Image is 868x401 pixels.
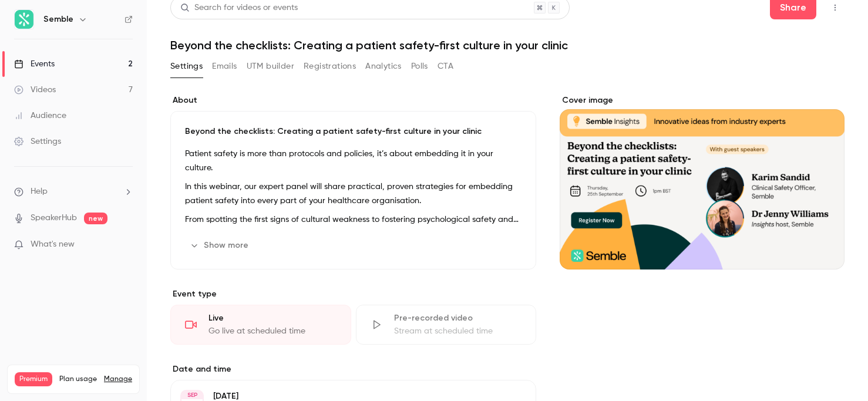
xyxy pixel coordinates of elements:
div: Search for videos or events [180,2,298,14]
div: SEP [181,391,203,399]
button: Show more [185,236,255,255]
div: Settings [14,136,61,147]
div: Pre-recorded video [394,312,522,324]
button: UTM builder [247,57,294,76]
button: Polls [411,57,428,76]
button: Settings [170,57,203,76]
button: CTA [438,57,453,76]
p: From spotting the first signs of cultural weakness to fostering psychological safety and turning ... [185,213,522,227]
div: Pre-recorded videoStream at scheduled time [356,305,537,345]
label: About [170,95,536,106]
div: Audience [14,110,66,122]
span: Plan usage [59,375,97,384]
div: Videos [14,84,56,96]
button: Analytics [365,57,402,76]
span: Help [31,186,48,198]
a: Manage [104,375,132,384]
iframe: Noticeable Trigger [119,240,133,250]
span: new [84,213,107,224]
div: Stream at scheduled time [394,325,522,337]
p: Patient safety is more than protocols and policies, it’s about embedding it in your culture. [185,147,522,175]
div: LiveGo live at scheduled time [170,305,351,345]
h1: Beyond the checklists: Creating a patient safety-first culture in your clinic [170,38,845,52]
section: Cover image [560,95,845,269]
label: Cover image [560,95,845,106]
label: Date and time [170,363,536,375]
button: Emails [212,57,237,76]
span: What's new [31,238,75,251]
div: Live [208,312,337,324]
div: Go live at scheduled time [208,325,337,337]
p: In this webinar, our expert panel will share practical, proven strategies for embedding patient s... [185,180,522,208]
img: Semble [15,10,33,29]
div: Events [14,58,55,70]
a: SpeakerHub [31,212,77,224]
h6: Semble [43,14,73,25]
button: Registrations [304,57,356,76]
span: Premium [15,372,52,386]
p: Event type [170,288,536,300]
li: help-dropdown-opener [14,186,133,198]
p: Beyond the checklists: Creating a patient safety-first culture in your clinic [185,126,522,137]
